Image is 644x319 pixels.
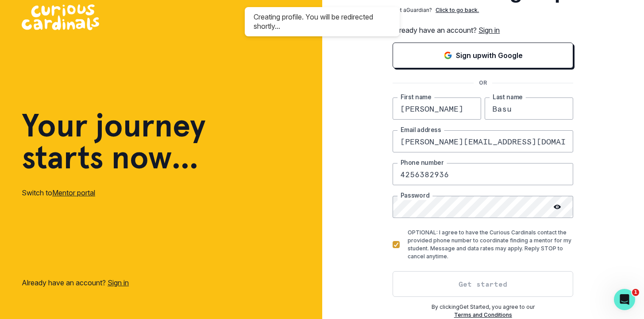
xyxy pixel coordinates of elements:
iframe: Intercom live chat [614,289,635,310]
span: 1 [632,289,639,296]
a: Sign in [108,278,129,287]
div: Creating profile. You will be redirected shortly... [254,12,391,31]
a: Sign in [478,26,500,35]
img: Curious Cardinals Logo [22,4,99,30]
span: Switch to [22,188,52,197]
a: Mentor portal [52,188,95,197]
a: Terms and Conditions [454,311,512,318]
h1: Your journey starts now... [22,109,206,173]
p: OR [474,79,492,87]
p: Click to go back. [436,6,479,14]
p: Sign up with Google [456,50,523,61]
p: Not a Guardian ? [393,6,432,14]
button: Get started [393,271,573,297]
p: OPTIONAL: I agree to have the Curious Cardinals contact the provided phone number to coordinate f... [408,229,573,261]
button: Sign in with Google (GSuite) [393,43,573,68]
p: Already have an account? [393,25,573,35]
p: By clicking Get Started , you agree to our [393,303,573,311]
p: Already have an account? [22,277,129,288]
